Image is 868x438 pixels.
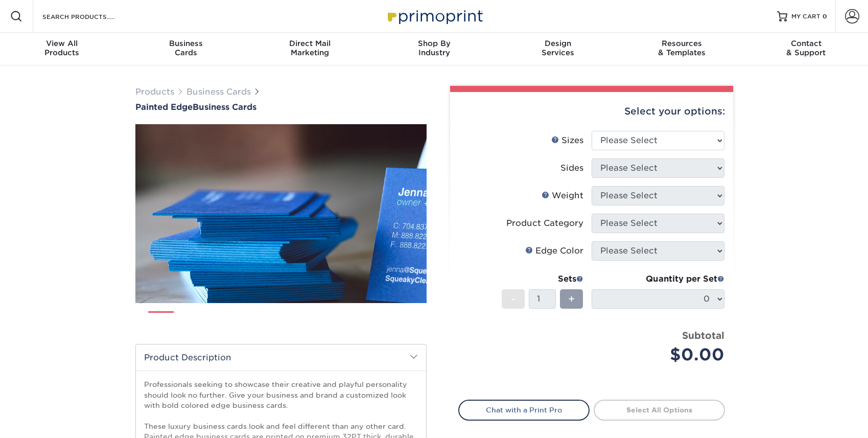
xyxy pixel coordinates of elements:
[124,39,248,48] span: Business
[458,92,725,131] div: Select your options:
[599,342,724,367] div: $0.00
[124,33,248,65] a: BusinessCards
[502,273,583,285] div: Sets
[458,400,590,420] a: Chat with a Print Pro
[372,39,496,57] div: Industry
[560,162,583,174] div: Sides
[248,39,372,48] span: Direct Mail
[744,39,868,48] span: Contact
[744,33,868,65] a: Contact& Support
[496,39,620,57] div: Services
[525,245,583,257] div: Edge Color
[136,344,426,371] h2: Product Description
[620,39,744,48] span: Resources
[285,307,311,333] img: Business Cards 05
[592,273,724,285] div: Quantity per Set
[388,307,413,333] img: Business Cards 08
[248,33,372,65] a: Direct MailMarketing
[496,39,620,48] span: Design
[248,39,372,57] div: Marketing
[148,308,174,333] img: Business Cards 01
[251,307,276,333] img: Business Cards 04
[506,217,583,229] div: Product Category
[217,307,242,333] img: Business Cards 03
[594,400,725,420] a: Select All Options
[135,102,427,112] a: Painted EdgeBusiness Cards
[182,307,208,333] img: Business Cards 02
[823,13,827,20] span: 0
[791,12,820,21] span: MY CART
[542,190,583,202] div: Weight
[568,291,575,307] span: +
[372,39,496,48] span: Shop By
[682,330,724,341] strong: Subtotal
[383,5,485,27] img: Primoprint
[372,33,496,65] a: Shop ByIndustry
[496,33,620,65] a: DesignServices
[620,39,744,57] div: & Templates
[41,10,141,22] input: SEARCH PRODUCTS.....
[551,134,583,147] div: Sizes
[135,102,427,112] h1: Business Cards
[511,291,515,307] span: -
[186,87,251,97] a: Business Cards
[354,307,379,333] img: Business Cards 07
[135,68,427,359] img: Painted Edge 01
[135,87,174,97] a: Products
[124,39,248,57] div: Cards
[620,33,744,65] a: Resources& Templates
[744,39,868,57] div: & Support
[319,307,345,333] img: Business Cards 06
[135,102,193,112] span: Painted Edge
